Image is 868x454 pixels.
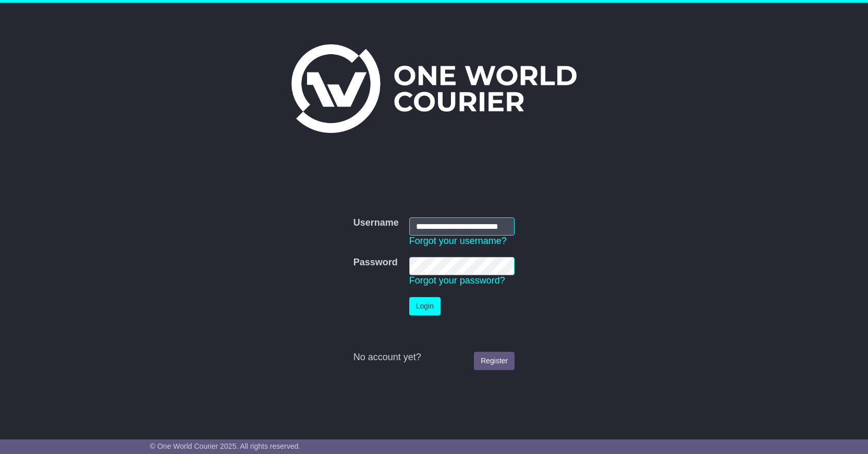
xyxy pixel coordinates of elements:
[409,236,507,246] a: Forgot your username?
[409,275,505,286] a: Forgot your password?
[353,352,515,363] div: No account yet?
[353,257,398,268] label: Password
[150,442,301,450] span: © One World Courier 2025. All rights reserved.
[353,217,399,229] label: Username
[474,352,515,370] a: Register
[409,297,441,315] button: Login
[291,44,576,133] img: One World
